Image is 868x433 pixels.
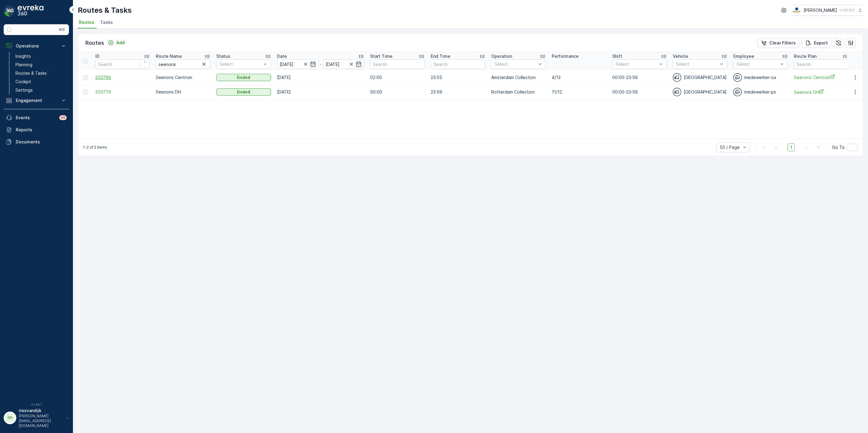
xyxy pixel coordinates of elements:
[792,7,801,14] img: basis-logo_rgb2x.png
[794,59,848,69] input: Search
[609,85,670,99] td: 00:00-23:59
[495,61,536,67] p: Select
[840,8,855,13] p: ( +02:00 )
[733,73,742,82] img: svg%3e
[673,88,727,96] div: [GEOGRAPHIC_DATA]
[156,59,210,69] input: Search
[19,408,64,414] p: riesvandijk
[4,124,69,136] a: Reports
[19,414,64,428] p: [PERSON_NAME][EMAIL_ADDRESS][DOMAIN_NAME]
[673,53,688,59] p: Vehicle
[18,5,44,17] img: logo_dark-DEwI_e13.png
[428,85,488,99] td: 23:59
[733,88,742,96] img: svg%3e
[277,59,318,69] input: dd/mm/yyyy
[549,85,609,99] td: 11/12
[488,85,549,99] td: Rotterdam Collection
[79,19,94,25] span: Routes
[802,38,831,48] button: Export
[216,53,230,59] p: Status
[61,115,65,120] p: 99
[673,73,727,82] div: [GEOGRAPHIC_DATA]
[15,62,32,68] p: Planning
[787,143,795,151] span: 1
[274,70,367,85] td: [DATE]
[673,88,681,96] img: svg%3e
[733,53,754,59] p: Employee
[4,112,69,124] a: Events99
[16,97,57,103] p: Engagement
[15,87,33,93] p: Settings
[16,43,57,49] p: Operations
[95,89,150,95] a: 203779
[367,70,428,85] td: 02:00
[4,94,69,107] button: Engagement
[237,74,250,80] p: Ended
[83,90,88,94] div: Toggle Row Selected
[4,403,69,406] span: v 1.48.1
[15,70,47,76] p: Routes & Tasks
[216,88,271,96] button: Ended
[5,413,15,423] div: RR
[13,61,69,69] a: Planning
[16,115,56,121] p: Events
[814,40,828,46] p: Export
[83,145,107,150] p: 1-2 of 2 items
[737,61,778,67] p: Select
[431,59,485,69] input: Search
[792,5,863,16] button: [PERSON_NAME](+02:00)
[277,53,287,59] p: Date
[13,77,69,86] a: Cockpit
[15,79,31,85] p: Cockpit
[832,144,845,150] span: Go To
[757,38,799,48] button: Clear Filters
[4,136,69,148] a: Documents
[116,40,125,46] p: Add
[237,89,250,95] p: Ended
[16,139,67,145] p: Documents
[16,127,67,133] p: Reports
[673,73,681,82] img: svg%3e
[85,39,104,47] p: Routes
[156,53,182,59] p: Route Name
[794,53,817,59] p: Route Plan
[78,5,132,15] p: Routes & Tasks
[100,19,113,25] span: Tasks
[13,86,69,94] a: Settings
[220,61,261,67] p: Select
[95,53,100,59] p: ID
[4,5,16,17] img: logo
[4,40,69,52] button: Operations
[428,70,488,85] td: 23:55
[83,75,88,80] div: Toggle Row Selected
[95,74,150,80] a: 203786
[323,59,364,69] input: dd/mm/yyyy
[609,70,670,85] td: 00:00-23:59
[216,74,271,81] button: Ended
[794,74,848,80] a: Seenons Centrum
[552,53,579,59] p: Performance
[769,40,796,46] p: Clear Filters
[153,85,213,99] td: Seenons DH
[13,69,69,77] a: Routes & Tasks
[676,61,718,67] p: Select
[488,70,549,85] td: Amsterdam Collection
[491,53,512,59] p: Operation
[274,85,367,99] td: [DATE]
[612,53,622,59] p: Shift
[804,7,837,13] p: [PERSON_NAME]
[616,61,657,67] p: Select
[431,53,450,59] p: End Time
[153,70,213,85] td: Seenons Centrum
[59,27,65,32] p: ⌘B
[367,85,428,99] td: 00:00
[105,39,127,46] button: Add
[370,59,425,69] input: Search
[794,89,848,95] a: Seenons DH
[320,61,322,68] p: -
[15,53,31,59] p: Insights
